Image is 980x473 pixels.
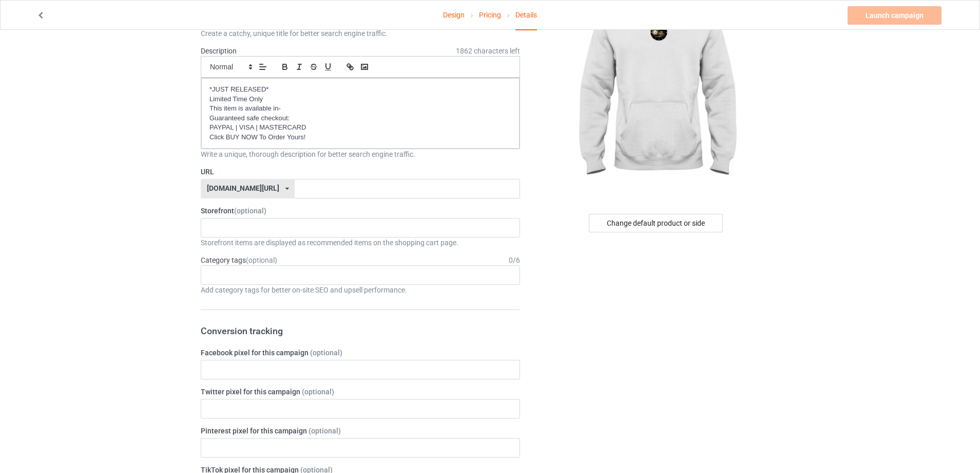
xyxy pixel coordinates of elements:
[209,114,290,122] span: Guaranteed safe checkout:
[209,85,268,93] span: *JUST RELEASED*
[201,238,520,248] div: Storefront items are displayed as recommended items on the shopping cart page.
[302,388,334,396] span: (optional)
[456,46,520,56] span: 1862 characters left
[443,1,465,29] a: Design
[509,255,520,265] div: 0 / 6
[246,256,277,264] span: (optional)
[209,95,263,103] span: Limited Time Only
[234,207,266,215] span: (optional)
[310,349,342,357] span: (optional)
[479,1,501,29] a: Pricing
[209,123,306,131] span: PAYPAL | VISA | MASTERCARD
[201,325,520,337] h3: Conversion tracking
[207,185,279,192] div: [DOMAIN_NAME][URL]
[515,1,537,30] div: Details
[209,104,281,112] span: This item is available in-
[201,28,520,39] div: Create a catchy, unique title for better search engine traffic.
[201,206,520,216] label: Storefront
[309,427,341,435] span: (optional)
[201,47,237,55] label: Description
[201,167,520,177] label: URL
[201,348,520,358] label: Facebook pixel for this campaign
[201,149,520,159] div: Write a unique, thorough description for better search engine traffic.
[589,214,723,232] div: Change default product or side
[201,285,520,295] div: Add category tags for better on-site SEO and upsell performance.
[201,387,520,397] label: Twitter pixel for this campaign
[209,133,305,141] span: Click BUY NOW To Order Yours!
[201,255,277,265] label: Category tags
[201,426,520,436] label: Pinterest pixel for this campaign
